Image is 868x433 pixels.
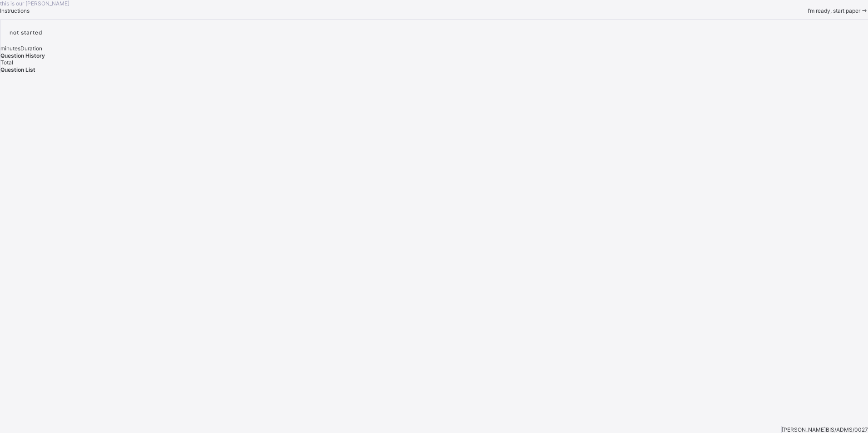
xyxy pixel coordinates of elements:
[10,29,43,36] span: not started
[826,426,868,433] span: BIS/ADMS/0027
[808,7,860,14] span: I’m ready, start paper
[0,52,45,59] span: Question History
[782,426,826,433] span: [PERSON_NAME]
[0,59,13,66] span: Total
[0,45,20,52] span: minutes
[20,45,42,52] span: Duration
[0,66,35,73] span: Question List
